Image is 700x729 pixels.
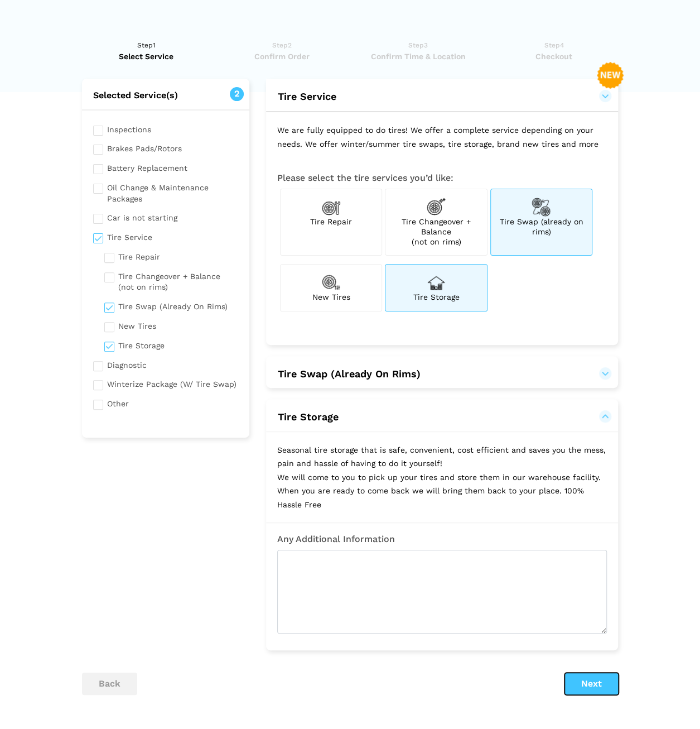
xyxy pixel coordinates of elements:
[266,432,618,523] p: Seasonal tire storage that is safe, convenient, cost efficient and saves you the mess, pain and h...
[277,367,607,381] button: Tire Swap (Already On Rims)
[312,292,350,301] span: New Tires
[278,368,421,380] span: Tire Swap (Already On Rims)
[82,673,137,695] button: back
[499,217,583,236] span: Tire Swap (already on rims)
[82,51,211,62] span: Select Service
[354,51,482,62] span: Confirm Time & Location
[277,90,607,103] button: Tire Service
[354,40,482,62] a: Step3
[413,292,460,301] span: Tire Storage
[218,51,346,62] span: Confirm Order
[266,112,618,162] p: We are fully equipped to do tires! We offer a complete service depending on your needs. We offer ...
[310,217,352,226] span: Tire Repair
[402,217,471,246] span: Tire Changeover + Balance (not on rims)
[218,40,346,62] a: Step2
[82,90,250,101] h2: Selected Service(s)
[277,534,607,544] h3: Any Additional Information
[564,673,619,695] button: Next
[230,87,244,101] span: 2
[277,173,607,183] h3: Please select the tire services you’d like:
[597,62,624,89] img: new-badge-2-48.png
[490,51,619,62] span: Checkout
[277,410,607,424] button: Tire Storage
[82,40,211,62] a: Step1
[490,40,619,62] a: Step4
